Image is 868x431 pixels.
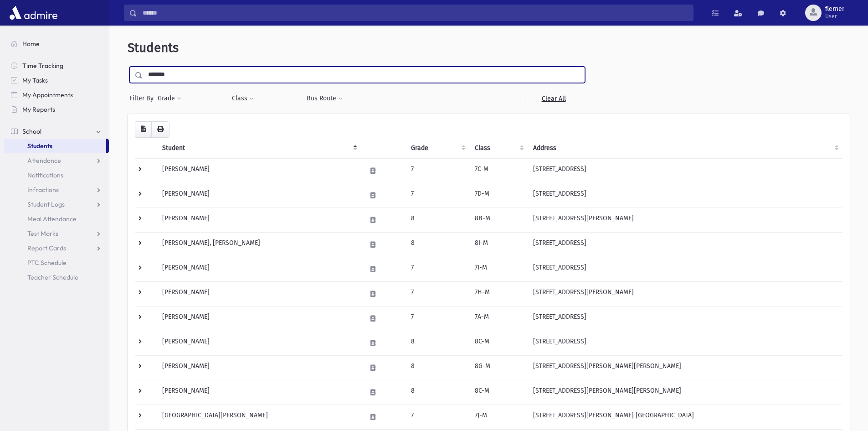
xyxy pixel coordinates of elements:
a: Teacher Schedule [4,270,109,285]
td: 8 [406,355,469,380]
span: Attendance [27,156,61,165]
a: Infractions [4,182,109,197]
th: Grade: activate to sort column ascending [406,138,469,159]
span: PTC Schedule [27,259,67,267]
td: [STREET_ADDRESS] [528,158,842,183]
td: [STREET_ADDRESS][PERSON_NAME][PERSON_NAME] [528,380,842,405]
td: [PERSON_NAME] [157,380,361,405]
span: Students [27,142,52,150]
span: Report Cards [27,244,66,252]
td: 8G-M [469,355,528,380]
td: 8 [406,208,469,232]
img: AdmirePro [7,4,60,22]
button: Class [231,90,254,107]
a: Test Marks [4,226,109,241]
span: My Tasks [22,76,48,84]
td: 7H-M [469,281,528,306]
td: [GEOGRAPHIC_DATA][PERSON_NAME] [157,405,361,429]
td: 7 [406,158,469,183]
td: 8I-M [469,232,528,257]
td: 8 [406,331,469,355]
span: Students [128,40,179,55]
button: CSV [135,121,152,138]
a: My Appointments [4,88,109,102]
td: 7I-M [469,257,528,281]
td: [PERSON_NAME] [157,355,361,380]
td: 8C-M [469,331,528,355]
td: 8 [406,380,469,405]
span: Infractions [27,186,59,194]
td: 7 [406,281,469,306]
td: [STREET_ADDRESS] [528,232,842,257]
td: 7D-M [469,183,528,208]
a: Students [4,139,106,153]
th: Address: activate to sort column ascending [528,138,842,159]
a: My Reports [4,102,109,117]
td: [STREET_ADDRESS][PERSON_NAME][PERSON_NAME] [528,355,842,380]
td: [PERSON_NAME] [157,257,361,281]
td: 7 [406,405,469,429]
td: 7 [406,306,469,331]
input: Search [137,5,693,21]
span: User [825,13,844,20]
span: My Appointments [22,91,73,99]
td: [PERSON_NAME] [157,158,361,183]
td: [STREET_ADDRESS][PERSON_NAME] [528,208,842,232]
th: Student: activate to sort column descending [157,138,361,159]
td: [STREET_ADDRESS][PERSON_NAME] [GEOGRAPHIC_DATA] [528,405,842,429]
td: 7 [406,257,469,281]
a: Notifications [4,168,109,182]
span: flerner [825,5,844,13]
td: 7 [406,183,469,208]
td: [STREET_ADDRESS] [528,183,842,208]
td: [STREET_ADDRESS] [528,257,842,281]
td: [STREET_ADDRESS] [528,306,842,331]
td: [STREET_ADDRESS] [528,331,842,355]
span: Time Tracking [22,62,63,70]
span: Teacher Schedule [27,273,78,281]
td: [PERSON_NAME], [PERSON_NAME] [157,232,361,257]
button: Grade [157,90,182,107]
a: Time Tracking [4,58,109,73]
a: Attendance [4,153,109,168]
td: [PERSON_NAME] [157,183,361,208]
th: Class: activate to sort column ascending [469,138,528,159]
a: PTC Schedule [4,255,109,270]
td: 8C-M [469,380,528,405]
span: Notifications [27,171,63,179]
td: 7C-M [469,158,528,183]
span: Test Marks [27,229,58,238]
span: Home [22,40,40,48]
button: Print [151,121,169,138]
a: Student Logs [4,197,109,212]
td: [PERSON_NAME] [157,281,361,306]
span: Student Logs [27,200,65,208]
a: Home [4,36,109,51]
span: School [22,127,41,135]
a: Report Cards [4,241,109,255]
a: Clear All [522,90,585,107]
td: 8 [406,232,469,257]
a: Meal Attendance [4,212,109,226]
span: Meal Attendance [27,215,77,223]
button: Bus Route [306,90,343,107]
td: [PERSON_NAME] [157,208,361,232]
span: Filter By [129,93,157,103]
td: 7A-M [469,306,528,331]
td: [PERSON_NAME] [157,331,361,355]
td: 8B-M [469,208,528,232]
td: [PERSON_NAME] [157,306,361,331]
td: 7J-M [469,405,528,429]
a: School [4,124,109,139]
span: My Reports [22,105,55,114]
a: My Tasks [4,73,109,88]
td: [STREET_ADDRESS][PERSON_NAME] [528,281,842,306]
